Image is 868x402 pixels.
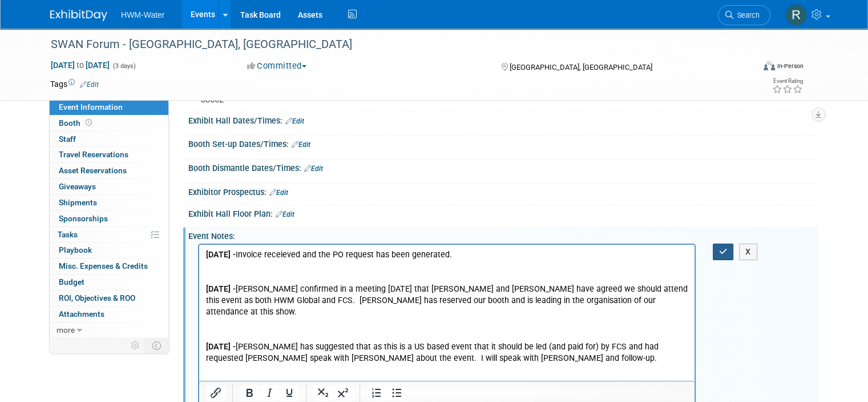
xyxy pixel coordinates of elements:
span: Shipments [59,198,97,207]
button: Subscript [313,385,333,401]
span: (3 days) [112,62,136,70]
a: Edit [276,210,294,218]
span: Giveaways [59,182,96,191]
span: ROI, Objectives & ROO [59,293,135,303]
div: Exhibit Hall Floor Plan: [188,205,818,220]
a: ROI, Objectives & ROO [50,290,168,306]
button: Underline [280,385,299,401]
div: In-Person [777,62,804,70]
div: Exhibitor Prospectus: [188,184,818,198]
a: Edit [269,189,288,197]
div: Event Rating [772,78,803,84]
div: Booth Set-up Dates/Times: [188,136,818,150]
button: Bold [240,385,259,401]
span: Playbook [59,245,92,254]
span: [GEOGRAPHIC_DATA], [GEOGRAPHIC_DATA] [510,63,652,71]
span: Sponsorships [59,214,108,223]
a: Playbook [50,242,168,258]
img: ExhibitDay [50,10,107,21]
iframe: Rich Text Area [199,245,695,381]
button: Italic [260,385,279,401]
span: HWM-Water [121,10,164,19]
a: Event Information [50,99,168,115]
a: Edit [80,81,99,89]
span: Event Information [59,102,123,112]
td: Toggle Event Tabs [146,338,169,353]
img: Rhys Salkeld [785,4,807,26]
a: Tasks [50,227,168,242]
a: Edit [285,117,304,125]
a: Search [718,5,770,25]
button: Committed [243,60,311,72]
a: Asset Reservations [50,163,168,178]
a: Staff [50,132,168,147]
a: Budget [50,274,168,290]
div: Exhibit Hall Dates/Times: [188,112,818,127]
span: Search [733,11,760,19]
td: Personalize Event Tab Strip [126,338,146,353]
div: Event Format [692,59,804,77]
button: Superscript [333,385,353,401]
a: more [50,323,168,338]
div: Booth Dismantle Dates/Times: [188,160,818,174]
span: Booth [59,118,94,128]
div: Event Notes: [188,228,818,242]
span: Travel Reservations [59,150,128,159]
span: Staff [59,134,76,144]
button: Bullet list [387,385,406,401]
div: SWAN Forum - [GEOGRAPHIC_DATA], [GEOGRAPHIC_DATA] [47,34,740,55]
a: Travel Reservations [50,147,168,162]
span: to [75,61,86,70]
button: Insert/edit link [206,385,225,401]
a: Attachments [50,307,168,322]
td: Tags [50,78,99,90]
span: Asset Reservations [59,166,127,175]
span: Budget [59,277,84,286]
span: [DATE] [DATE] [50,60,110,70]
span: Booth not reserved yet [83,118,94,127]
button: Numbered list [367,385,386,401]
span: Tasks [58,230,78,239]
span: more [56,325,75,335]
a: Shipments [50,195,168,210]
a: Misc. Expenses & Credits [50,258,168,274]
a: Edit [304,165,323,173]
a: Sponsorships [50,211,168,226]
a: Booth [50,116,168,131]
a: Giveaways [50,179,168,194]
span: Misc. Expenses & Credits [59,261,148,270]
span: Attachments [59,309,104,319]
a: Edit [292,141,310,149]
button: X [739,244,757,260]
img: Format-Inperson.png [764,61,775,70]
